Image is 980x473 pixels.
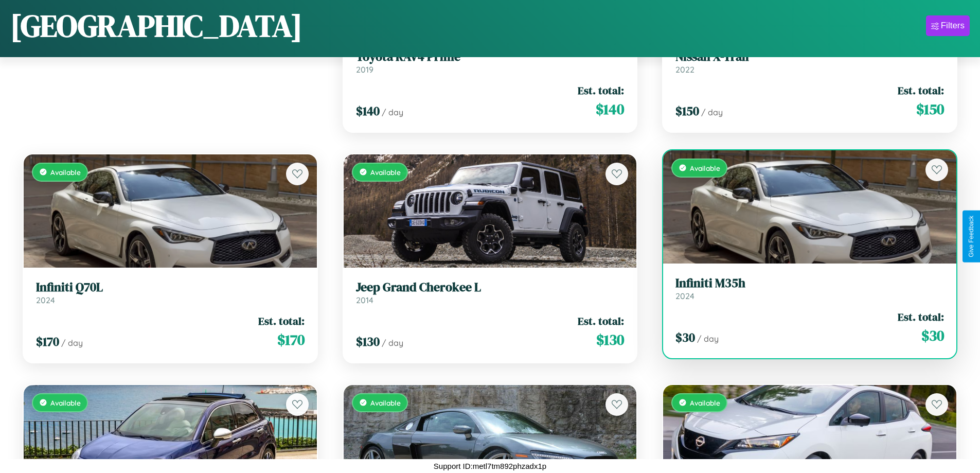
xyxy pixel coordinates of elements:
[898,309,944,324] span: Est. total:
[926,15,970,36] button: Filters
[50,168,81,177] span: Available
[578,313,624,328] span: Est. total:
[690,164,720,172] span: Available
[36,280,305,305] a: Infiniti Q70L2024
[690,398,720,407] span: Available
[356,49,625,75] a: Toyota RAV4 Prime2019
[356,102,380,119] span: $ 140
[434,459,546,473] p: Support ID: metl7tm892phzadx1p
[675,49,944,64] h3: Nissan X-Trail
[675,64,694,75] span: 2022
[356,295,373,305] span: 2014
[898,83,944,98] span: Est. total:
[675,49,944,75] a: Nissan X-Trail2022
[356,49,625,64] h3: Toyota RAV4 Prime
[258,313,305,328] span: Est. total:
[675,102,699,119] span: $ 150
[675,329,695,346] span: $ 30
[675,291,694,301] span: 2024
[701,107,723,117] span: / day
[916,99,944,119] span: $ 150
[36,280,305,295] h3: Infiniti Q70L
[675,276,944,301] a: Infiniti M35h2024
[356,280,625,295] h3: Jeep Grand Cherokee L
[50,398,81,407] span: Available
[675,276,944,291] h3: Infiniti M35h
[968,216,975,257] div: Give Feedback
[356,333,380,350] span: $ 130
[697,334,719,344] span: / day
[578,83,624,98] span: Est. total:
[596,329,624,350] span: $ 130
[356,280,625,305] a: Jeep Grand Cherokee L2014
[941,21,965,31] div: Filters
[382,107,403,117] span: / day
[36,333,59,350] span: $ 170
[356,64,373,75] span: 2019
[382,338,403,348] span: / day
[277,329,305,350] span: $ 170
[921,325,944,346] span: $ 30
[61,338,83,348] span: / day
[596,99,624,119] span: $ 140
[370,168,401,177] span: Available
[36,295,55,305] span: 2024
[10,5,302,47] h1: [GEOGRAPHIC_DATA]
[370,398,401,407] span: Available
